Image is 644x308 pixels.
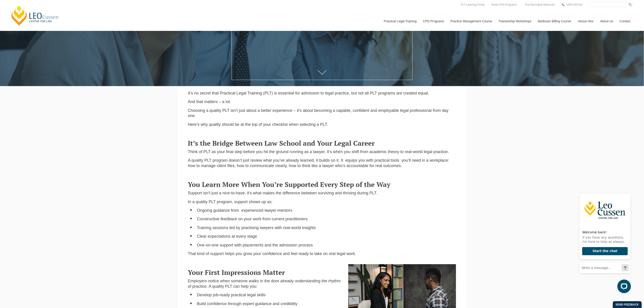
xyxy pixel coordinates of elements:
span: Here’s why quality should be at the top of your checklist when selecting a PLT. [188,122,328,127]
a: Practice Management Course [447,11,495,31]
span: Develop job-ready practical legal skills [197,293,266,297]
span: Training sessions led by practising lawyers with real-world insights [197,225,316,230]
span: Support isn’t just a nice-to-have, it’s what makes the difference between surviving and thriving ... [188,191,377,195]
a: About Us [597,11,616,31]
a: Medicare Billing Course [534,11,575,31]
span: A quality PLT program doesn’t just review what you’ve already learned, it builds on it. It equips... [188,158,449,168]
span: In a quality PLT program, support shows up as: [188,200,273,204]
span: Build confidence through expert guidance and credibility [197,301,298,306]
a: Traineeship Workshops [495,11,534,31]
span: Constructive feedback on your work from current practitioners [197,217,308,221]
span: 1300 039 031 [566,3,583,6]
a: CPD Programs [419,11,447,31]
span: One-on-one support with placements and the admission process [197,243,313,247]
a: [PERSON_NAME] Centre for Law [10,5,60,26]
a: Book CPD Programs [490,2,518,7]
span: Employers notice when someone walks in the door already understanding the rhythm of practice. A q... [188,279,341,288]
span: Ongoing guidance from experienced lawyer-mentors [197,208,292,213]
span: Think of PLT as your final step before you hit the ground running as a lawyer. It’s when you shif... [188,149,449,154]
span: Choosing a quality PLT isn’t just about a better experience – it’s about becoming a capable, conf... [188,108,449,118]
span: And that matters – a lot. [188,99,231,104]
a: Contact [616,11,634,31]
a: Pre-Recorded Webcasts [524,2,556,7]
span: It’s no secret that Practical Legal Training (PLT) is essential for admission to legal practice, ... [188,91,429,95]
a: Venue Hire [575,11,597,31]
a: 1300 039 031 [565,2,584,7]
iframe: LiveChat chat widget [575,184,633,297]
span: It’s the Bridge Between Law School and Your Legal Career [188,139,375,148]
span: You Learn More When You’re Supported Every Step of the Way [188,180,391,189]
span: Clear expectations at every stage [197,234,257,239]
span: Your First Impressions Matter [188,268,285,277]
a: Practical Legal Training [380,11,420,31]
span: That kind of support helps you grow your confidence and feel ready to take on real legal work. [188,251,356,256]
a: PLT Learning Portal [460,2,486,7]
